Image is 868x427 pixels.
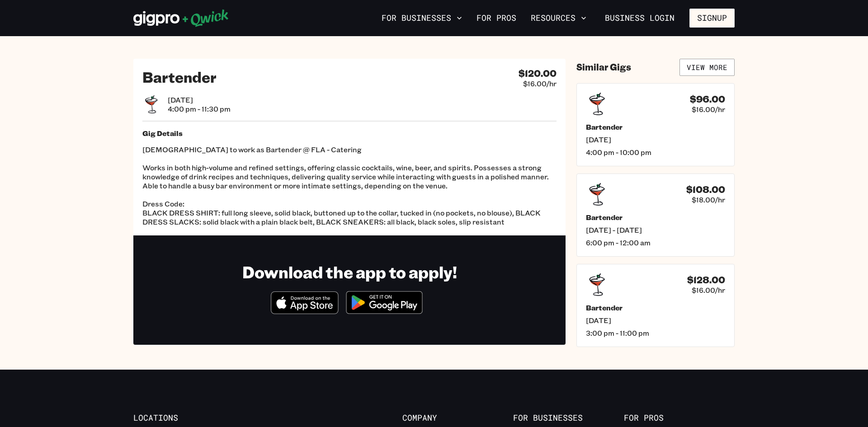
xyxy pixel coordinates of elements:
button: For Businesses [378,10,466,26]
span: 4:00 pm - 11:30 pm [168,104,231,113]
span: 6:00 pm - 12:00 am [586,238,725,247]
span: For Pros [624,413,735,423]
span: [DATE] - [DATE] [586,225,725,235]
span: [DATE] [586,135,725,144]
button: Signup [689,9,735,28]
span: $16.00/hr [523,79,557,88]
a: $108.00$18.00/hrBartender[DATE] - [DATE]6:00 pm - 12:00 am [576,174,735,257]
a: Download on the App Store [271,306,339,316]
h1: Download the app to apply! [242,262,457,282]
a: Business Login [597,9,682,28]
span: $18.00/hr [692,195,725,204]
button: Resources [527,10,590,26]
span: Company [402,413,513,423]
a: $128.00$16.00/hrBartender[DATE]3:00 pm - 11:00 pm [576,264,735,347]
h4: $96.00 [690,94,725,105]
h4: $108.00 [686,184,725,195]
span: [DATE] [168,95,231,104]
img: Get it on Google Play [340,286,428,319]
p: [DEMOGRAPHIC_DATA] to work as Bartender @ FLA - Catering Works in both high-volume and refined se... [142,145,557,226]
h2: Bartender [142,68,217,86]
a: View More [679,59,735,76]
a: For Pros [473,10,520,26]
span: [DATE] [586,316,725,325]
h5: Bartender [586,122,725,131]
h5: Bartender [586,303,725,312]
span: Locations [133,413,244,423]
h5: Gig Details [142,129,557,138]
h4: $128.00 [687,274,725,286]
h4: $120.00 [519,68,557,79]
span: $16.00/hr [692,105,725,114]
span: 3:00 pm - 11:00 pm [586,328,725,338]
h4: Similar Gigs [576,61,631,73]
span: For Businesses [513,413,624,423]
span: $16.00/hr [692,286,725,295]
h5: Bartender [586,213,725,222]
a: $96.00$16.00/hrBartender[DATE]4:00 pm - 10:00 pm [576,83,735,166]
span: 4:00 pm - 10:00 pm [586,148,725,157]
